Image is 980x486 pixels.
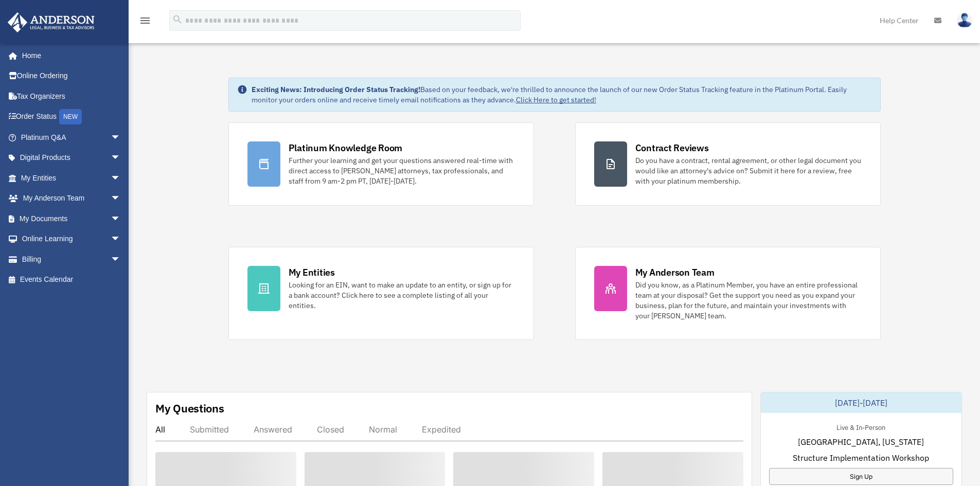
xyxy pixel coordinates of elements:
[172,14,183,25] i: search
[7,229,136,249] a: Online Learningarrow_drop_down
[111,148,131,169] span: arrow_drop_down
[190,424,229,435] div: Submitted
[155,401,224,416] div: My Questions
[769,468,953,485] a: Sign Up
[635,155,862,186] div: Do you have a contract, rental agreement, or other legal document you would like an attorney's ad...
[7,249,136,269] a: Billingarrow_drop_down
[635,266,715,279] div: My Anderson Team
[228,247,534,340] a: My Entities Looking for an EIN, want to make an update to an entity, or sign up for a bank accoun...
[828,421,894,432] div: Live & In-Person
[7,168,136,188] a: My Entitiesarrow_drop_down
[139,18,151,27] a: menu
[575,122,881,206] a: Contract Reviews Do you have a contract, rental agreement, or other legal document you would like...
[111,127,131,148] span: arrow_drop_down
[111,229,131,250] span: arrow_drop_down
[793,452,929,464] span: Structure Implementation Workshop
[252,85,420,94] strong: Exciting News: Introducing Order Status Tracking!
[761,392,961,413] div: [DATE]-[DATE]
[111,188,131,209] span: arrow_drop_down
[798,436,924,448] span: [GEOGRAPHIC_DATA], [US_STATE]
[422,424,461,435] div: Expedited
[111,168,131,189] span: arrow_drop_down
[957,13,972,28] img: User Pic
[7,208,136,229] a: My Documentsarrow_drop_down
[228,122,534,206] a: Platinum Knowledge Room Further your learning and get your questions answered real-time with dire...
[575,247,881,340] a: My Anderson Team Did you know, as a Platinum Member, you have an entire professional team at your...
[635,280,862,321] div: Did you know, as a Platinum Member, you have an entire professional team at your disposal? Get th...
[139,14,151,27] i: menu
[7,106,136,128] a: Order StatusNEW
[59,109,82,124] div: NEW
[369,424,397,435] div: Normal
[7,127,136,148] a: Platinum Q&Aarrow_drop_down
[317,424,344,435] div: Closed
[289,280,515,311] div: Looking for an EIN, want to make an update to an entity, or sign up for a bank account? Click her...
[155,424,165,435] div: All
[635,141,709,154] div: Contract Reviews
[289,266,335,279] div: My Entities
[252,84,872,105] div: Based on your feedback, we're thrilled to announce the launch of our new Order Status Tracking fe...
[7,66,136,86] a: Online Ordering
[254,424,292,435] div: Answered
[5,12,98,32] img: Anderson Advisors Platinum Portal
[289,155,515,186] div: Further your learning and get your questions answered real-time with direct access to [PERSON_NAM...
[7,148,136,168] a: Digital Productsarrow_drop_down
[289,141,403,154] div: Platinum Knowledge Room
[516,95,596,104] a: Click Here to get started!
[7,86,136,106] a: Tax Organizers
[111,208,131,229] span: arrow_drop_down
[7,45,131,66] a: Home
[7,269,136,290] a: Events Calendar
[7,188,136,209] a: My Anderson Teamarrow_drop_down
[111,249,131,270] span: arrow_drop_down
